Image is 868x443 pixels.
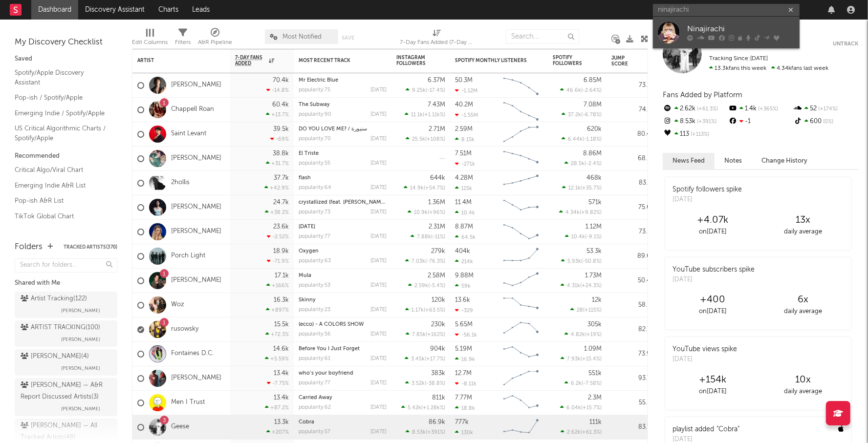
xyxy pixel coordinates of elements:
[273,199,289,206] div: 24.7k
[299,346,360,352] a: Before You I Just Forget
[583,150,602,157] div: 8.86M
[171,399,205,407] a: Men I Trust
[273,346,289,352] div: 14.6k
[455,175,473,181] div: 4.28M
[171,252,205,260] a: Porch Light
[429,224,445,230] div: 2.31M
[611,202,651,213] div: 75.0
[299,175,311,181] a: flash
[299,297,316,303] a: Skinny
[171,81,221,89] a: [PERSON_NAME]
[793,115,858,128] div: 600
[571,234,585,240] span: 10.4k
[499,171,543,195] svg: Chart title
[15,180,108,191] a: Emerging Indie A&R List
[137,58,211,63] div: Artist
[455,210,475,216] div: 10.4k
[587,321,602,328] div: 305k
[273,126,289,132] div: 39.5k
[833,39,858,49] button: Untrack
[414,210,428,215] span: 10.9k
[583,112,600,118] span: -6.78 %
[175,37,191,48] div: Filters
[299,151,387,156] div: El Triste
[582,186,600,191] span: +35.7 %
[15,320,117,347] a: ARTIST TRACKING(100)[PERSON_NAME]
[299,322,387,327] div: (ecco) - A COLORS SHOW
[673,185,742,195] div: Spotify followers spike
[299,127,367,132] a: DO YOU LOVE ME? / سنيورة
[499,147,543,171] svg: Chart title
[553,55,587,66] div: Spotify Followers
[266,87,289,93] div: -14.8 %
[171,301,184,309] a: Woz
[408,209,445,215] div: ( )
[411,112,423,118] span: 11.1k
[611,299,651,311] div: 58.3
[499,293,543,317] svg: Chart title
[15,378,117,416] a: [PERSON_NAME] — A&R Report Discussed Artists(3)[PERSON_NAME]
[171,350,214,358] a: Fontaines D.C.
[417,234,431,240] span: 7.88k
[299,249,387,254] div: Oxygen
[21,293,87,305] div: Artist Tracking ( 122 )
[581,210,600,215] span: +9.82 %
[499,342,543,366] svg: Chart title
[585,308,600,313] span: +115 %
[405,111,445,118] div: ( )
[412,88,426,93] span: 9.25k
[429,210,444,215] span: +96 %
[455,258,473,265] div: 214k
[171,228,221,236] a: [PERSON_NAME]
[506,29,579,44] input: Search...
[132,24,168,53] div: Edit Columns
[822,119,834,125] span: 0 %
[171,154,221,163] a: [PERSON_NAME]
[428,199,445,206] div: 1.36M
[428,273,445,279] div: 2.58M
[582,283,600,289] span: +24.3 %
[499,244,543,269] svg: Chart title
[586,224,602,230] div: 1.12M
[15,292,117,318] a: Artist Tracking(122)[PERSON_NAME]
[668,294,758,306] div: +400
[299,258,331,264] div: popularity: 63
[583,88,600,93] span: -2.64 %
[15,277,117,289] div: Shared with Me
[410,186,424,191] span: 14.9k
[15,165,108,175] a: Critical Algo/Viral Chart
[611,275,651,287] div: 50.4
[273,248,289,254] div: 18.9k
[299,127,387,132] div: DO YOU LOVE ME? / سنيورة
[267,233,289,240] div: -2.52 %
[570,307,602,313] div: ( )
[695,119,716,125] span: +391 %
[455,185,472,191] div: 115k
[270,136,289,142] div: -69 %
[64,245,117,250] button: Tracked Artists(370)
[587,126,602,132] div: 620k
[433,234,444,240] span: -11 %
[370,161,387,166] div: [DATE]
[15,67,108,87] a: Spotify/Apple Discovery Assistant
[568,137,583,142] span: 6.44k
[299,78,387,83] div: Mr Electric Blue
[299,200,387,205] div: crystallized (feat. Inéz)
[455,161,475,167] div: -271k
[299,102,330,107] a: The Subway
[299,371,353,376] a: who’s your boyfriend
[499,122,543,147] svg: Chart title
[412,332,426,338] span: 7.85k
[715,153,752,169] button: Notes
[132,37,168,48] div: Edit Columns
[689,132,709,137] span: +113 %
[499,317,543,342] svg: Chart title
[15,211,108,222] a: TikTok Global Chart
[266,282,289,289] div: +166 %
[455,234,476,240] div: 64.5k
[611,55,636,67] div: Jump Score
[15,258,117,273] input: Search for folders...
[370,87,387,93] div: [DATE]
[709,65,766,71] span: 13.3k fans this week
[299,322,364,327] a: (ecco) - A COLORS SHOW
